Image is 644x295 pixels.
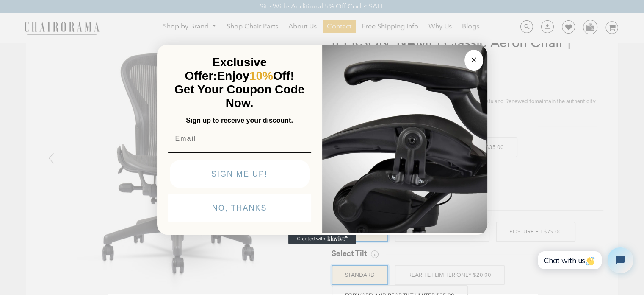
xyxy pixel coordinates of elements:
[168,130,311,147] input: Email
[174,83,304,110] span: Get Your Coupon Code Now.
[464,50,483,71] button: Close dialog
[288,234,356,244] a: Created with Klaviyo - opens in a new tab
[168,194,311,222] button: NO, THANKS
[170,160,310,188] button: SIGN ME UP!
[528,240,640,280] iframe: Tidio Chat
[249,69,273,82] span: 10%
[186,117,293,124] span: Sign up to receive your discount.
[185,56,267,82] span: Exclusive Offer:
[217,69,294,82] span: Enjoy Off!
[168,152,311,153] img: underline
[322,43,487,233] img: 92d77583-a095-41f6-84e7-858462e0427a.jpeg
